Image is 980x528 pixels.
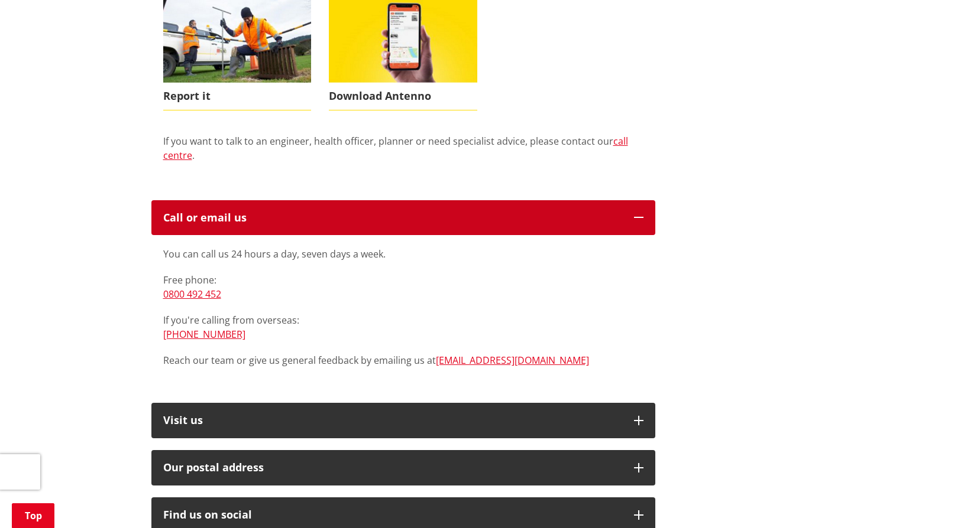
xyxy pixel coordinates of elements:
[163,212,622,224] div: Call or email us
[151,450,655,485] button: Our postal address
[12,503,54,528] a: Top
[163,135,628,162] a: call centre
[151,200,655,236] button: Call or email us
[163,462,622,474] h2: Our postal address
[436,354,589,367] a: [EMAIL_ADDRESS][DOMAIN_NAME]
[163,247,643,261] p: You can call us 24 hours a day, seven days a week.
[163,273,643,301] p: Free phone:
[163,328,245,341] a: [PHONE_NUMBER]
[163,353,643,367] p: Reach our team or give us general feedback by emailing us at
[163,509,622,521] div: Find us on social
[163,83,312,110] span: Report it
[151,403,655,438] button: Visit us
[163,288,221,301] a: 0800 492 452
[163,415,622,426] p: Visit us
[329,83,477,110] span: Download Antenno
[163,134,643,177] div: If you want to talk to an engineer, health officer, planner or need specialist advice, please con...
[163,313,643,341] p: If you're calling from overseas:
[926,478,968,521] iframe: Messenger Launcher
